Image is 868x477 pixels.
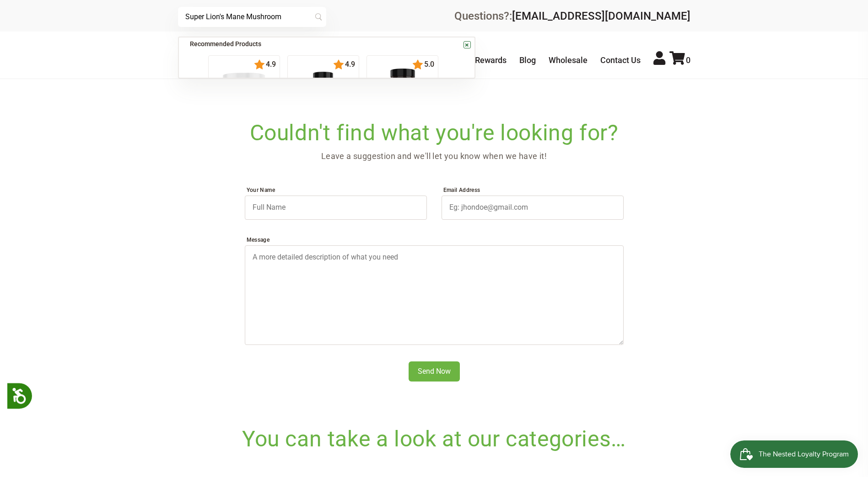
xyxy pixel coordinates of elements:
input: Try "Sleeping" [178,7,326,27]
a: Contact Us [600,55,641,65]
a: Blog [519,55,536,65]
span: 5.0 [423,60,434,69]
img: 1_edfe67ed-9f0f-4eb3-a1ff-0a9febdc2b11_x140.png [371,68,435,132]
span: 4.9 [344,60,355,69]
input: Eg: jhondoe@gmail.com [442,196,624,219]
a: Wholesale [549,55,588,65]
a: × [464,41,471,48]
iframe: Button to open loyalty program pop-up [730,440,859,468]
span: 0 [686,55,690,65]
img: star.svg [412,59,423,70]
h2: Couldn't find what you're looking for? [178,123,690,143]
a: 0 [669,55,690,65]
div: Questions?: [454,11,690,21]
img: star.svg [333,59,344,70]
label: Message [245,234,624,245]
span: Recommended Products [190,40,261,48]
input: Full Name [245,196,427,219]
h2: You can take a look at our categories… [178,429,690,449]
img: imgpsh_fullsize_anim_-_2025-02-26T222351.371_x140.png [216,68,272,132]
label: Email Address [442,185,624,196]
input: Send Now [409,361,460,382]
a: Nested Rewards [447,55,507,65]
img: star.svg [254,59,265,70]
span: 4.9 [265,60,276,69]
img: NN_LUNA_US_60_front_1_x140.png [298,68,348,132]
a: [EMAIL_ADDRESS][DOMAIN_NAME] [512,10,690,22]
label: Your Name [245,185,427,196]
p: Leave a suggestion and we'll let you know when we have it! [178,150,690,163]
